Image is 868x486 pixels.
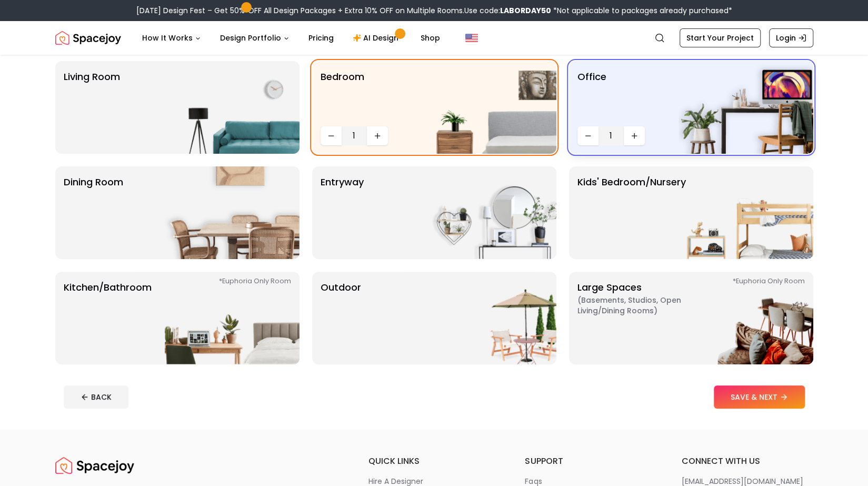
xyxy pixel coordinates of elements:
p: Living Room [64,70,120,145]
img: Spacejoy Logo [55,455,134,476]
button: Increase quantity [367,126,388,145]
p: Large Spaces [577,280,709,356]
p: Kitchen/Bathroom [64,280,152,356]
b: LABORDAY50 [500,5,551,16]
p: Kids' Bedroom/Nursery [577,175,686,251]
nav: Global [55,21,813,55]
a: Spacejoy [55,27,121,48]
button: How It Works [134,27,209,48]
p: Outdoor [321,280,361,356]
img: entryway [422,166,556,259]
button: Decrease quantity [321,126,342,145]
span: 1 [603,130,620,142]
span: ( Basements, Studios, Open living/dining rooms ) [577,295,709,316]
a: AI Design [344,27,410,48]
img: United States [465,32,478,44]
img: Large Spaces *Euphoria Only [679,272,813,364]
img: Spacejoy Logo [55,27,121,48]
nav: Main [134,27,448,48]
img: Living Room [165,61,300,154]
p: entryway [321,175,364,251]
p: Dining Room [64,175,123,251]
span: *Not applicable to packages already purchased* [551,5,732,16]
span: Use code: [464,5,551,16]
h6: connect with us [682,455,813,468]
img: Kids' Bedroom/Nursery [679,166,813,259]
button: Increase quantity [624,126,645,145]
img: Office [679,61,813,154]
a: Spacejoy [55,455,134,476]
p: Bedroom [321,70,364,122]
a: Start Your Project [680,28,761,47]
button: SAVE & NEXT [714,385,805,409]
span: 1 [346,130,363,142]
a: Pricing [300,27,342,48]
h6: support [525,455,656,468]
button: Design Portfolio [212,27,298,48]
h6: quick links [368,455,500,468]
img: Bedroom [422,61,556,154]
button: BACK [64,385,128,409]
div: [DATE] Design Fest – Get 50% OFF All Design Packages + Extra 10% OFF on Multiple Rooms. [136,5,732,16]
img: Dining Room [165,166,300,259]
img: Outdoor [422,272,556,364]
button: Decrease quantity [577,126,598,145]
p: Office [577,70,606,122]
a: Shop [412,27,448,48]
a: Login [769,28,813,47]
img: Kitchen/Bathroom *Euphoria Only [165,272,300,364]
